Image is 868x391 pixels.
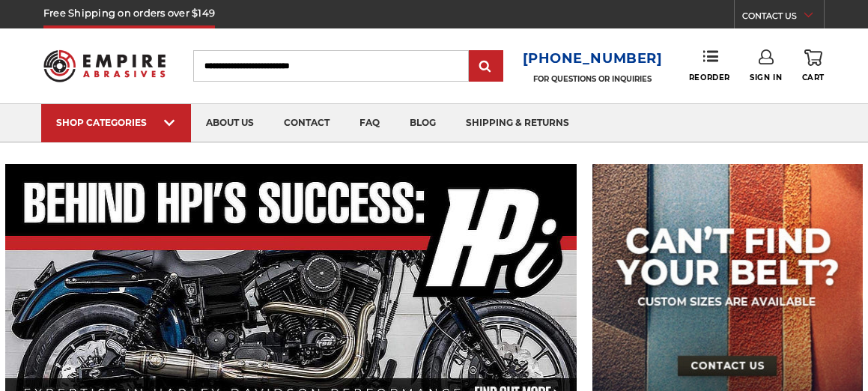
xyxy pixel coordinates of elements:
[750,73,782,82] span: Sign In
[689,73,730,82] span: Reorder
[191,104,269,142] a: about us
[689,49,730,82] a: Reorder
[395,104,451,142] a: blog
[523,48,663,70] a: [PHONE_NUMBER]
[802,49,825,82] a: Cart
[451,104,584,142] a: shipping & returns
[345,104,395,142] a: faq
[269,104,345,142] a: contact
[802,73,825,82] span: Cart
[56,117,176,128] div: SHOP CATEGORIES
[471,52,501,82] input: Submit
[523,74,663,84] p: FOR QUESTIONS OR INQUIRIES
[742,7,824,28] a: CONTACT US
[43,42,166,90] img: Empire Abrasives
